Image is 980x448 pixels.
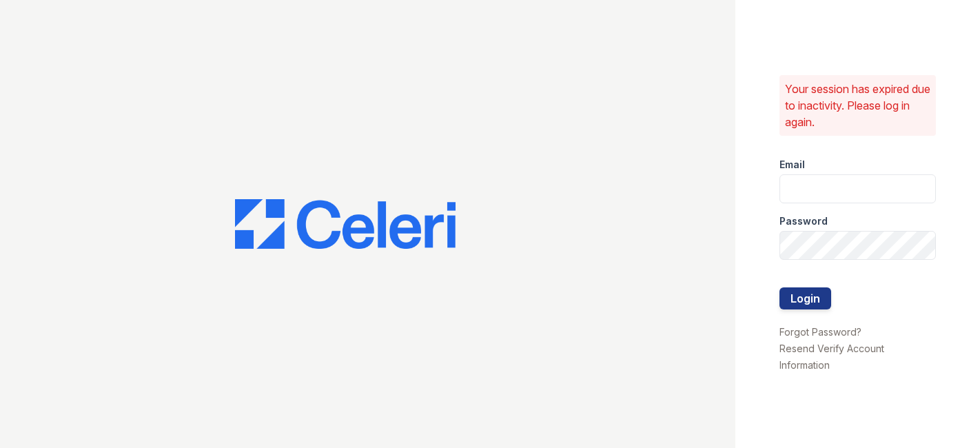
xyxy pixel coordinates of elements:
img: CE_Logo_Blue-a8612792a0a2168367f1c8372b55b34899dd931a85d93a1a3d3e32e68fde9ad4.png [235,199,456,249]
a: Resend Verify Account Information [779,343,884,371]
label: Email [779,158,805,172]
label: Password [779,214,828,228]
button: Login [779,287,831,309]
a: Forgot Password? [779,326,861,338]
p: Your session has expired due to inactivity. Please log in again. [785,81,931,130]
